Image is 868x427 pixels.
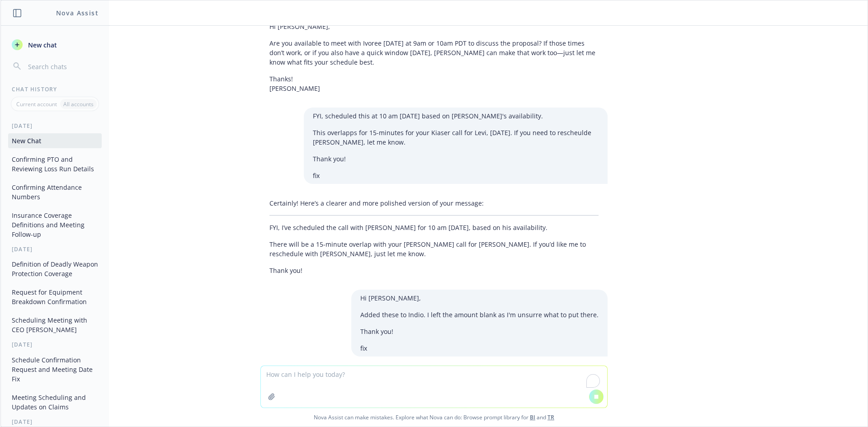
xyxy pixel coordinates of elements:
[360,293,599,303] p: Hi [PERSON_NAME],
[4,408,864,427] span: Nova Assist can make mistakes. Explore what Nova can do: Browse prompt library for and
[269,38,599,67] p: Are you available to meet with Ivoree [DATE] at 9am or 10am PDT to discuss the proposal? If those...
[547,413,554,421] a: TR
[269,22,599,31] p: Hi [PERSON_NAME],
[16,100,57,108] p: Current account
[8,152,102,176] button: Confirming PTO and Reviewing Loss Run Details
[8,208,102,242] button: Insurance Coverage Definitions and Meeting Follow-up
[8,133,102,148] button: New Chat
[1,245,109,253] div: [DATE]
[8,285,102,309] button: Request for Equipment Breakdown Confirmation
[8,313,102,337] button: Scheduling Meeting with CEO [PERSON_NAME]
[26,60,98,73] input: Search chats
[1,418,109,426] div: [DATE]
[269,198,599,208] p: Certainly! Here’s a clearer and more polished version of your message:
[8,37,102,53] button: New chat
[56,8,99,18] h1: Nova Assist
[261,366,607,408] textarea: To enrich screen reader interactions, please activate Accessibility in Grammarly extension settings
[360,310,599,319] p: Added these to Indio. I left the amount blank as I'm unsurre what to put there.
[313,128,599,147] p: This overlapps for 15-minutes for your Kiaser call for Levi, [DATE]. If you need to rescheulde [P...
[1,122,109,130] div: [DATE]
[269,266,599,275] p: Thank you!
[530,413,535,421] a: BI
[269,239,599,258] p: There will be a 15-minute overlap with your [PERSON_NAME] call for [PERSON_NAME]. If you’d like m...
[63,100,94,108] p: All accounts
[8,180,102,204] button: Confirming Attendance Numbers
[269,74,599,93] p: Thanks! [PERSON_NAME]
[360,343,599,353] p: fix
[313,154,599,164] p: Thank you!
[1,85,109,93] div: Chat History
[313,171,599,180] p: fix
[8,390,102,414] button: Meeting Scheduling and Updates on Claims
[1,341,109,348] div: [DATE]
[269,223,599,232] p: FYI, I’ve scheduled the call with [PERSON_NAME] for 10 am [DATE], based on his availability.
[8,352,102,386] button: Schedule Confirmation Request and Meeting Date Fix
[313,111,599,121] p: FYI, scheduled this at 10 am [DATE] based on [PERSON_NAME]'s availability.
[8,257,102,281] button: Definition of Deadly Weapon Protection Coverage
[360,327,599,336] p: Thank you!
[26,40,57,50] span: New chat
